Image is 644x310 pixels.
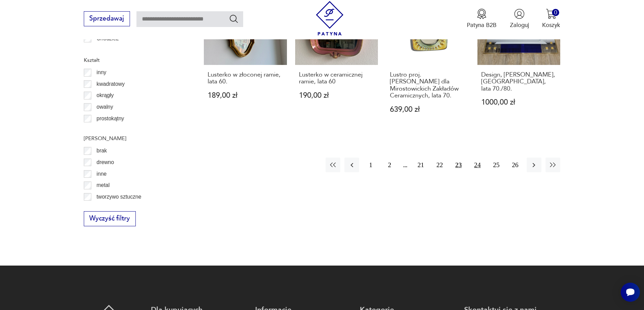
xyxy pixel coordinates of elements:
button: Szukaj [229,14,239,24]
button: 26 [508,158,523,172]
button: 24 [470,158,485,172]
h3: Lusterko w ceramicznej ramie, lata 60 [299,71,374,85]
p: metal [96,181,109,190]
div: 0 [552,9,559,16]
img: Ikonka użytkownika [514,9,525,19]
img: Ikona koszyka [546,9,556,19]
h3: Lusterko w złoconej ramie, lata 60. [208,71,283,85]
a: Sprzedawaj [84,16,130,22]
iframe: Smartsupp widget button [621,283,640,302]
p: inny [96,68,106,77]
p: Ćmielów [96,45,117,54]
p: inne [96,170,106,178]
button: Patyna B2B [467,9,497,29]
h3: Lustro proj. [PERSON_NAME] dla Mirostowickich Zakładów Ceramicznych, lata 70. [390,71,465,99]
p: 190,00 zł [299,92,374,99]
p: brak [96,146,107,155]
a: Ikona medaluPatyna B2B [467,9,497,29]
p: okrągły [96,91,114,100]
p: [PERSON_NAME] [84,134,184,143]
p: drewno [96,158,114,167]
p: tworzywo sztuczne [96,192,141,201]
p: Kształt [84,56,184,65]
p: 189,00 zł [208,92,283,99]
button: 0Koszyk [542,9,560,29]
img: Patyna - sklep z meblami i dekoracjami vintage [313,1,347,36]
button: 1 [363,158,378,172]
p: Patyna B2B [467,21,497,29]
button: 2 [382,158,397,172]
p: Zaloguj [510,21,529,29]
img: Ikona medalu [476,9,487,19]
button: Sprzedawaj [84,11,130,26]
button: 21 [413,158,428,172]
button: Zaloguj [510,9,529,29]
h3: Design, [PERSON_NAME], [GEOGRAPHIC_DATA], lata 70./80. [481,71,557,92]
p: 639,00 zł [390,106,465,113]
p: kwadratowy [96,80,124,89]
button: Wyczyść filtry [84,211,136,226]
button: 22 [432,158,447,172]
p: prostokątny [96,114,124,123]
p: Koszyk [542,21,560,29]
p: owalny [96,103,113,111]
button: 25 [489,158,503,172]
p: 1000,00 zł [481,99,557,106]
button: 23 [451,158,466,172]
